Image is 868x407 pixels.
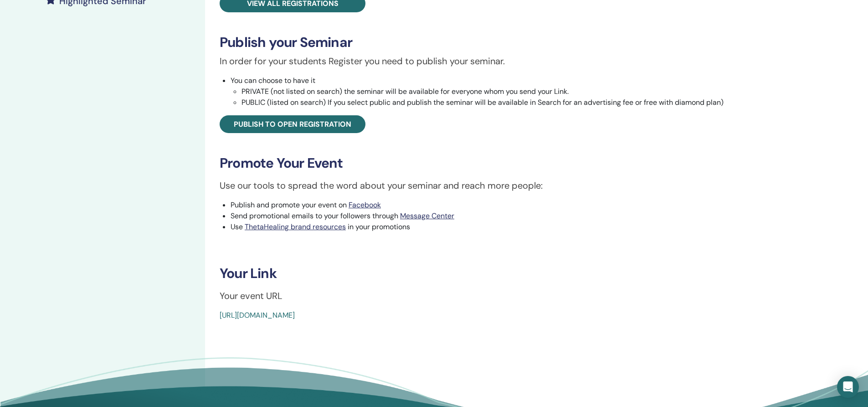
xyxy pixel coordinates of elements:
[220,289,769,303] p: Your event URL
[220,115,365,133] a: Publish to open registration
[349,200,381,210] a: Facebook
[220,265,769,282] h3: Your Link
[245,222,346,232] a: ThetaHealing brand resources
[231,222,769,232] li: Use in your promotions
[220,34,769,51] h3: Publish your Seminar
[400,211,454,221] a: Message Center
[220,155,769,171] h3: Promote Your Event
[241,86,769,97] li: PRIVATE (not listed on search) the seminar will be available for everyone whom you send your Link.
[241,97,769,108] li: PUBLIC (listed on search) If you select public and publish the seminar will be available in Searc...
[220,179,769,192] p: Use our tools to spread the word about your seminar and reach more people:
[837,376,859,398] div: Open Intercom Messenger
[231,211,769,222] li: Send promotional emails to your followers through
[220,54,769,68] p: In order for your students Register you need to publish your seminar.
[234,119,351,129] span: Publish to open registration
[220,310,295,320] a: [URL][DOMAIN_NAME]
[231,200,769,211] li: Publish and promote your event on
[231,75,769,108] li: You can choose to have it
